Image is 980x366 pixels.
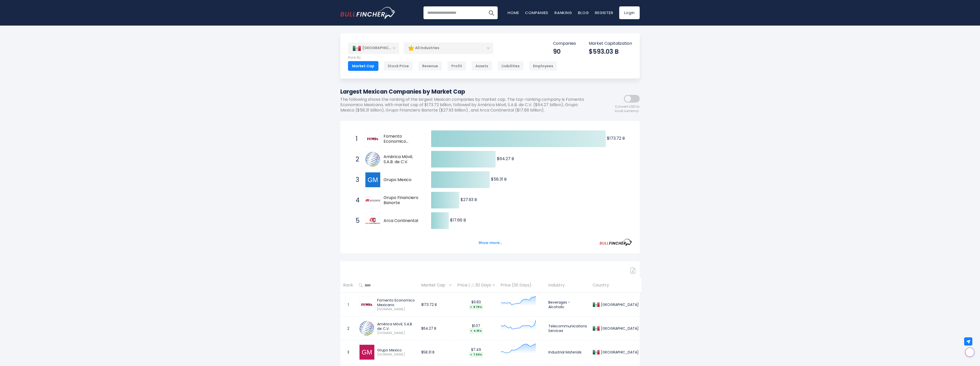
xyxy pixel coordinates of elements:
div: Revenue [418,61,442,71]
span: 5 [353,216,358,225]
div: Price | 30 Days [457,283,495,288]
div: Assets [471,61,492,71]
span: 2 [353,155,358,164]
span: [DOMAIN_NAME] [377,307,416,312]
div: [GEOGRAPHIC_DATA] [600,350,639,354]
td: $173.72 B [418,293,454,317]
td: $64.27 B [418,317,454,340]
div: Liabilities [497,61,524,71]
div: [GEOGRAPHIC_DATA] [600,302,639,307]
div: Stock Price [384,61,413,71]
a: Companies [525,10,548,15]
img: Grupo Mexico [365,172,380,187]
a: Ranking [554,10,572,15]
span: [DOMAIN_NAME] [377,352,416,357]
p: Market Capitalization [589,41,632,46]
a: Go to homepage [340,7,395,19]
span: Arca Continental [384,218,422,224]
img: Bullfincher logo [340,7,396,19]
div: 8.78% [469,304,483,310]
span: América Móvil, S.A.B. de C.V. [384,154,422,165]
span: [DOMAIN_NAME] [377,331,416,335]
th: Price (30 Days) [498,278,546,293]
a: Blog [578,10,589,15]
img: Fomento Economico Mexicano [365,131,380,146]
div: Employees [529,61,557,71]
text: $64.27 B [497,156,514,162]
span: 3 [353,175,358,184]
span: Grupo Financiero Banorte [384,195,422,206]
td: Telecommunications Services [546,317,590,340]
div: $9.83 [457,300,495,310]
th: Rank [340,278,356,293]
th: Country [590,278,641,293]
div: Profit [447,61,466,71]
text: $58.31 B [491,176,507,182]
span: 4 [353,196,358,205]
img: Arca Continental [365,218,380,224]
span: Grupo Mexico [384,177,422,183]
div: 7.50% [469,352,483,357]
td: Industrial Materials [546,340,590,364]
a: Home [508,10,519,15]
td: 3 [340,340,356,364]
button: Show more... [475,239,505,247]
div: $593.03 B [589,48,632,56]
a: Login [619,6,640,19]
div: Fomento Economico Mexicano [377,298,416,307]
div: [GEOGRAPHIC_DATA] [348,42,399,54]
p: Rank By [348,56,557,60]
p: Companies [553,41,576,46]
td: 2 [340,317,356,340]
img: AMXB.MX.png [360,321,374,336]
text: $17.66 B [450,217,466,223]
div: All Industries [404,42,493,54]
span: Market Cap [421,281,448,289]
td: 1 [340,293,356,317]
td: $58.31 B [418,340,454,364]
div: 4.16% [469,328,483,334]
img: FEMSAUBD.MX.png [360,297,374,312]
p: The following shows the ranking of the largest Mexican companies by market cap. The top-ranking c... [340,97,594,113]
img: Grupo Financiero Banorte [365,199,380,201]
div: [GEOGRAPHIC_DATA] [600,326,639,331]
div: América Móvil, S.A.B. de C.V. [377,322,416,331]
div: Market Cap [348,61,378,71]
td: Beverages - Alcoholic [546,293,590,317]
text: $27.93 B [461,197,477,203]
button: Search [485,6,498,19]
img: América Móvil, S.A.B. de C.V. [365,152,380,167]
text: $173.72 B [607,135,625,141]
div: $1.07 [457,324,495,334]
a: Register [595,10,613,15]
span: 1 [353,135,358,143]
div: Grupo Mexico [377,348,416,352]
span: Convert USD to local currency [615,105,640,113]
th: Industry [546,278,590,293]
h1: Largest Mexican Companies by Market Cap [340,87,594,96]
div: 90 [553,48,576,56]
div: $7.49 [457,347,495,357]
span: Fomento Economico Mexicano [384,134,422,145]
